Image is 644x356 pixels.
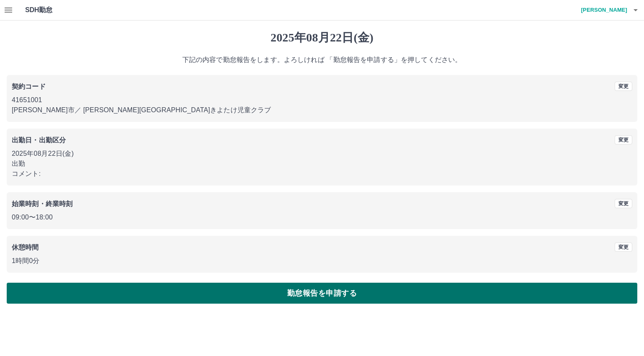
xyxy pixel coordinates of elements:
[12,83,46,90] b: 契約コード
[12,212,632,222] p: 09:00 〜 18:00
[7,31,637,45] h1: 2025年08月22日(金)
[615,82,632,91] button: 変更
[12,105,632,115] p: [PERSON_NAME]市 ／ [PERSON_NAME][GEOGRAPHIC_DATA]きよたけ児童クラブ
[12,159,632,169] p: 出勤
[615,199,632,208] button: 変更
[12,169,632,179] p: コメント:
[12,200,73,207] b: 始業時刻・終業時刻
[7,55,637,65] p: 下記の内容で勤怠報告をします。よろしければ 「勤怠報告を申請する」を押してください。
[12,244,39,251] b: 休憩時間
[12,137,66,144] b: 出勤日・出勤区分
[12,95,632,105] p: 41651001
[615,242,632,252] button: 変更
[12,149,632,159] p: 2025年08月22日(金)
[12,256,632,266] p: 1時間0分
[7,283,637,304] button: 勤怠報告を申請する
[615,135,632,144] button: 変更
